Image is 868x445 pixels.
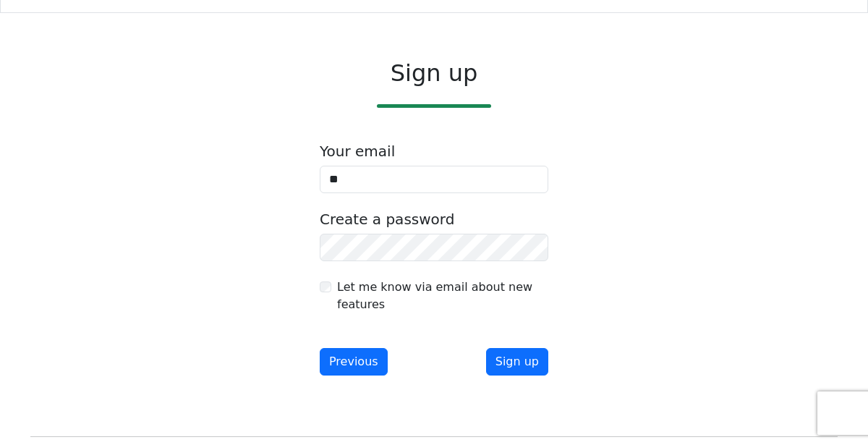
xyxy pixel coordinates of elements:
[320,143,395,160] label: Your email
[320,59,548,87] h2: Sign up
[320,348,388,376] button: Previous
[320,211,454,228] label: Create a password
[337,279,548,313] label: Let me know via email about new features
[486,348,548,376] button: Sign up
